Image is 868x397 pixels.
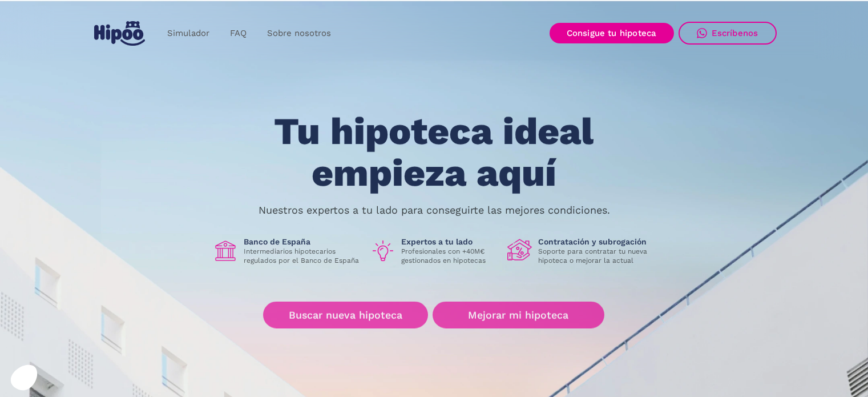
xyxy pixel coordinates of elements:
a: Buscar nueva hipoteca [263,302,428,328]
h1: Tu hipoteca ideal empieza aquí [217,111,650,194]
p: Profesionales con +40M€ gestionados en hipotecas [401,247,498,265]
p: Nuestros expertos a tu lado para conseguirte las mejores condiciones. [259,206,610,215]
h1: Banco de España [244,236,361,247]
a: Simulador [157,22,220,45]
a: Mejorar mi hipoteca [433,302,604,328]
div: Escríbenos [712,28,758,38]
h1: Contratación y subrogación [538,236,656,247]
a: Consigue tu hipoteca [550,23,674,43]
a: FAQ [220,22,257,45]
p: Soporte para contratar tu nueva hipoteca o mejorar la actual [538,247,656,265]
a: home [92,17,148,50]
p: Intermediarios hipotecarios regulados por el Banco de España [244,247,361,265]
h1: Expertos a tu lado [401,236,498,247]
a: Escríbenos [679,22,777,45]
a: Sobre nosotros [257,22,341,45]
